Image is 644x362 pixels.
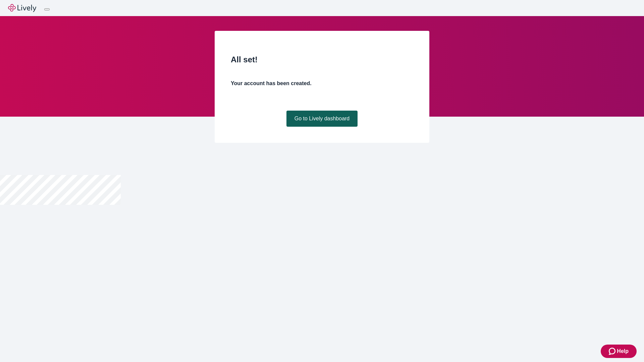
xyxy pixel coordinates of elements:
img: Lively [8,4,36,12]
button: Zendesk support iconHelp [601,345,637,358]
button: Log out [44,8,50,10]
h4: Your account has been created. [231,79,413,87]
span: Help [617,347,629,355]
h2: All set! [231,54,413,66]
svg: Zendesk support icon [609,347,617,355]
a: Go to Lively dashboard [286,111,358,127]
